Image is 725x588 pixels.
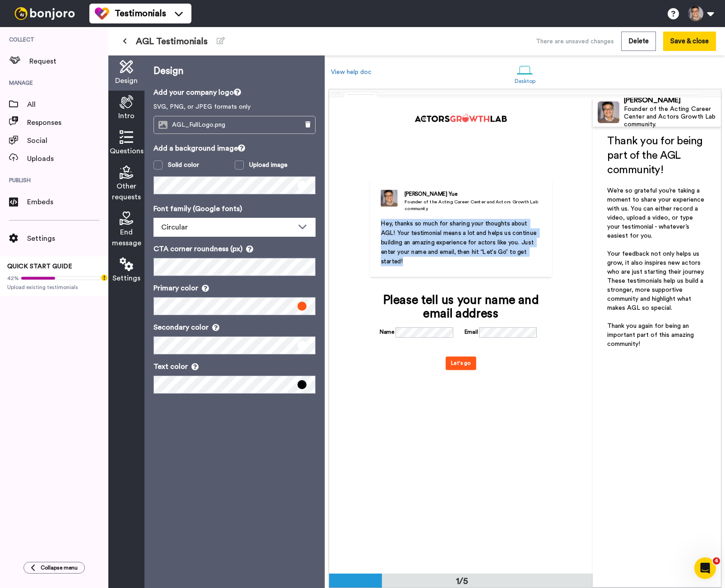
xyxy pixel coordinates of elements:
[115,7,166,20] span: Testimonials
[624,106,720,128] div: Founder of the Acting Career Center and Actors Growth Lab community.
[536,37,614,46] div: There are unsaved changes
[27,233,108,244] span: Settings
[153,64,316,78] p: Design
[380,293,543,320] div: Please tell us your name and email address
[118,110,135,121] span: Intro
[694,557,716,579] iframe: Intercom live chat
[100,274,108,282] div: Tooltip anchor
[168,161,199,170] div: Solid color
[11,7,79,20] img: bj-logo-header-white.svg
[446,357,476,370] button: Let's go
[621,32,656,51] button: Delete
[27,135,108,146] span: Social
[663,32,716,51] button: Save & close
[331,69,372,75] a: View help doc
[515,78,536,84] div: Desktop
[95,6,109,21] img: tm-color.svg
[172,121,230,129] span: AGL_FullLogo.png
[110,146,144,156] span: Questions
[112,273,140,284] span: Settings
[153,203,316,214] p: Font family (Google fonts)
[510,58,540,89] a: Desktop
[29,56,108,67] span: Request
[27,117,108,128] span: Responses
[27,153,108,164] span: Uploads
[153,102,316,111] p: SVG, PNG, or JPEG formats only
[153,283,316,294] p: Primary color
[153,322,316,333] p: Secondary color
[23,562,85,574] button: Collapse menu
[440,575,483,588] div: 1/5
[607,323,696,347] span: Thank you again for being an important part of this amazing community!
[27,197,108,207] span: Embeds
[249,161,288,170] div: Upload image
[136,35,208,48] span: AGL Testimonials
[624,96,720,105] div: [PERSON_NAME]
[607,251,706,311] span: Your feedback not only helps us grow, it also inspires new actors who are just starting their jou...
[607,188,706,239] span: We’re so grateful you’re taking a moment to share your experience with us. You can either record ...
[713,557,720,565] span: 4
[7,263,72,270] span: QUICK START GUIDE
[413,112,509,127] img: 09284e55-2272-4e70-af1b-b02f3d67cc06
[27,99,108,110] span: All
[404,190,541,198] div: [PERSON_NAME] Yue
[153,361,316,372] p: Text color
[607,136,705,175] span: Thank you for being part of the AGL community!
[381,220,539,265] span: Hey, thanks so much for sharing your thoughts about AGL! Your testimonial means a lot and helps u...
[41,564,78,571] span: Collapse menu
[381,190,398,207] img: Founder of the Acting Career Center and Actors Growth Lab community.
[7,284,101,291] span: Upload existing testimonials
[153,143,316,154] p: Add a background image
[7,275,19,282] span: 42%
[112,181,141,202] span: Other requests
[153,243,316,254] p: CTA corner roundness (px)
[153,87,316,98] p: Add your company logo
[404,198,541,212] div: Founder of the Acting Career Center and Actors Growth Lab community.
[465,328,478,336] label: Email
[380,328,395,336] label: Name
[598,101,619,123] img: Profile Image
[161,224,188,231] span: Circular
[115,75,138,86] span: Design
[112,227,141,248] span: End message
